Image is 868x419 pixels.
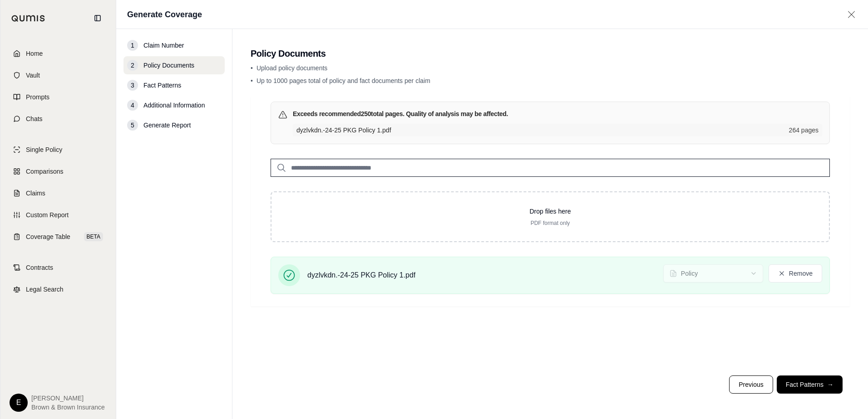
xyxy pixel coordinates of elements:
div: E [10,394,28,412]
p: Drop files here [286,207,814,216]
a: Contracts [6,258,110,278]
span: Claims [26,189,45,198]
span: Brown & Brown Insurance [31,403,105,412]
a: Legal Search [6,279,110,299]
div: 5 [127,120,138,131]
span: • [251,77,253,84]
div: 3 [127,80,138,91]
span: Custom Report [26,210,69,219]
span: Chats [26,114,43,123]
a: Comparisons [6,161,110,181]
span: → [827,380,833,389]
a: Custom Report [6,205,110,225]
span: Home [26,49,43,58]
a: Coverage TableBETA [6,227,110,247]
div: 2 [127,60,138,71]
span: Vault [26,71,40,80]
button: Fact Patterns→ [777,375,843,394]
span: BETA [84,232,103,241]
span: Legal Search [26,285,64,294]
p: PDF format only [286,219,814,227]
span: Additional Information [143,101,205,110]
button: Remove [769,264,822,283]
span: dyzlvkdn.-24-25 PKG Policy 1.pdf [307,270,415,281]
img: Qumis Logo [11,15,45,22]
span: Coverage Table [26,232,70,241]
div: 4 [127,100,138,111]
a: Claims [6,183,110,203]
span: Upload policy documents [256,64,327,72]
div: 1 [127,40,138,51]
h2: Policy Documents [251,47,850,60]
span: Claim Number [143,41,184,50]
span: Single Policy [26,145,62,154]
span: Prompts [26,93,49,102]
span: Fact Patterns [143,81,181,90]
button: Previous [729,375,773,394]
span: dyzlvkdn.-24-25 PKG Policy 1.pdf [296,126,784,135]
h1: Generate Coverage [127,8,202,21]
span: • [251,64,253,72]
a: Vault [6,65,110,85]
a: Single Policy [6,140,110,160]
a: Chats [6,109,110,129]
span: Up to 1000 pages total of policy and fact documents per claim [256,77,430,84]
span: Policy Documents [143,61,194,70]
span: [PERSON_NAME] [31,394,105,403]
span: 264 pages [789,126,819,135]
span: Contracts [26,263,53,272]
a: Home [6,44,110,63]
a: Prompts [6,87,110,107]
button: Collapse sidebar [90,11,105,25]
span: Generate Report [143,121,191,130]
span: Comparisons [26,167,63,176]
h3: Exceeds recommended 250 total pages. Quality of analysis may be affected. [293,109,508,118]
